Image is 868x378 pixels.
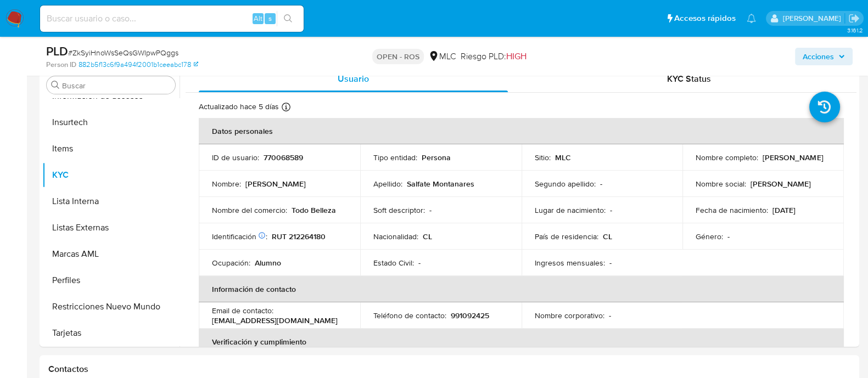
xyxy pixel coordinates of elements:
[42,294,180,320] button: Restricciones Nuevo Mundo
[373,232,418,241] p: Nacionalidad :
[848,13,860,24] a: Salir
[535,205,606,215] p: Lugar de nacimiento :
[782,13,844,24] p: rociodaniela.benavidescatalan@mercadolibre.cl
[535,258,605,268] p: Ingresos mensuales :
[212,205,287,215] p: Nombre del comercio :
[847,26,863,35] span: 3.161.2
[609,311,611,320] p: -
[451,311,489,320] p: 991092425
[747,14,756,23] a: Notificaciones
[373,311,446,320] p: Teléfono de contacto :
[727,232,730,241] p: -
[245,179,306,189] p: [PERSON_NAME]
[212,306,273,315] p: Email de contacto :
[42,215,180,241] button: Listas Externas
[212,258,250,268] p: Ocupación :
[751,179,811,189] p: [PERSON_NAME]
[199,329,844,355] th: Verificación y cumplimiento
[674,13,736,24] span: Accesos rápidos
[696,179,746,189] p: Nombre social :
[696,205,768,215] p: Fecha de nacimiento :
[696,153,758,162] p: Nombre completo :
[48,364,850,375] h1: Contactos
[418,258,421,268] p: -
[535,179,596,189] p: Segundo apellido :
[292,205,336,215] p: Todo Belleza
[62,81,171,91] input: Buscar
[264,153,303,162] p: 770068589
[51,81,60,89] button: Buscar
[428,50,456,63] div: MLC
[535,232,598,241] p: País de residencia :
[600,179,602,189] p: -
[609,258,612,268] p: -
[42,320,180,346] button: Tarjetas
[772,205,796,215] p: [DATE]
[795,48,853,65] button: Acciones
[422,153,451,162] p: Persona
[212,315,338,325] p: [EMAIL_ADDRESS][DOMAIN_NAME]
[199,101,279,112] p: Actualizado hace 5 días
[42,267,180,294] button: Perfiles
[42,162,180,188] button: KYC
[373,205,425,215] p: Soft descriptor :
[429,205,432,215] p: -
[461,50,527,63] span: Riesgo PLD:
[255,258,281,268] p: Alumno
[199,276,844,302] th: Información de contacto
[535,311,604,320] p: Nombre corporativo :
[667,72,711,85] span: KYC Status
[42,188,180,215] button: Lista Interna
[40,12,304,26] input: Buscar usuario o caso...
[42,109,180,136] button: Insurtech
[79,60,198,70] a: 882b5f13c6f9a494f2001b1ceeabc178
[277,11,299,26] button: search-icon
[373,179,402,189] p: Apellido :
[46,60,76,70] b: Person ID
[268,13,272,24] span: s
[506,50,527,63] span: HIGH
[696,232,723,241] p: Género :
[423,232,432,241] p: CL
[555,153,571,162] p: MLC
[42,241,180,267] button: Marcas AML
[212,232,267,241] p: Identificación :
[199,118,844,144] th: Datos personales
[763,153,823,162] p: [PERSON_NAME]
[212,179,241,189] p: Nombre :
[372,49,424,64] p: OPEN - ROS
[212,153,259,162] p: ID de usuario :
[42,136,180,162] button: Items
[254,13,262,24] span: Alt
[272,232,326,241] p: RUT 212264180
[407,179,474,189] p: Salfate Montanares
[373,258,414,268] p: Estado Civil :
[68,47,178,58] span: # ZkSyiHnoWsSeQsGWIpwPQggs
[373,153,417,162] p: Tipo entidad :
[46,42,68,60] b: PLD
[610,205,612,215] p: -
[803,48,834,65] span: Acciones
[338,72,369,85] span: Usuario
[535,153,551,162] p: Sitio :
[603,232,612,241] p: CL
